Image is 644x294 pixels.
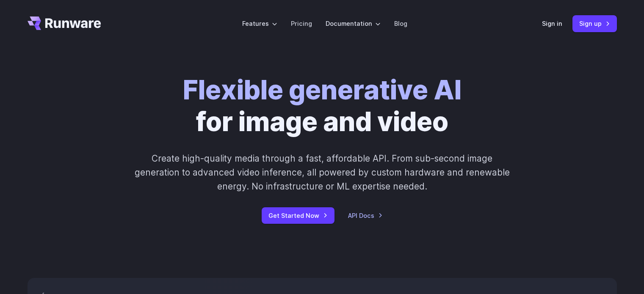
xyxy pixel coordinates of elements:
[183,74,462,106] strong: Flexible generative AI
[28,16,101,30] a: Go to /
[242,19,277,28] label: Features
[291,19,312,28] a: Pricing
[183,74,462,138] h1: for image and video
[262,207,334,224] a: Get Started Now
[542,19,562,28] a: Sign in
[348,211,383,220] a: API Docs
[394,19,407,28] a: Blog
[326,19,381,28] label: Documentation
[133,151,511,194] p: Create high-quality media through a fast, affordable API. From sub-second image generation to adv...
[572,15,617,32] a: Sign up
